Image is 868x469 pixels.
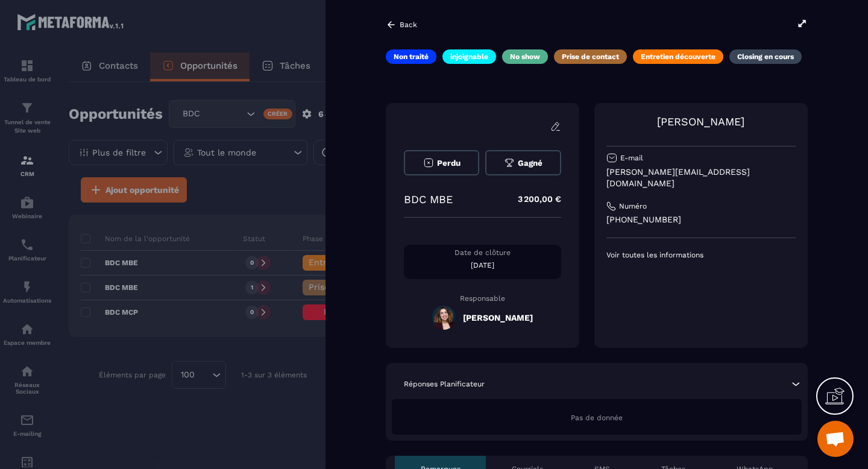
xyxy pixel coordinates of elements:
[450,52,488,61] p: injoignable
[562,52,619,61] p: Prise de contact
[404,150,479,175] button: Perdu
[404,379,485,389] p: Réponses Planificateur
[404,248,561,257] p: Date de clôture
[641,52,715,61] p: Entretien découverte
[463,313,533,323] h5: [PERSON_NAME]
[606,214,796,225] p: [PHONE_NUMBER]
[485,150,561,175] button: Gagné
[620,153,643,163] p: E-mail
[437,159,461,168] span: Perdu
[400,20,417,29] p: Back
[619,201,647,211] p: Numéro
[657,115,744,128] a: [PERSON_NAME]
[404,260,561,270] p: [DATE]
[737,52,794,61] p: Closing en cours
[506,187,561,211] p: 3 200,00 €
[571,414,623,422] span: Pas de donnée
[817,421,854,457] a: Ouvrir le chat
[404,294,561,303] p: Responsable
[510,52,540,61] p: No show
[404,193,453,206] p: BDC MBE
[394,52,429,61] p: Non traité
[606,250,796,260] p: Voir toutes les informations
[518,159,542,168] span: Gagné
[606,166,796,189] p: [PERSON_NAME][EMAIL_ADDRESS][DOMAIN_NAME]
